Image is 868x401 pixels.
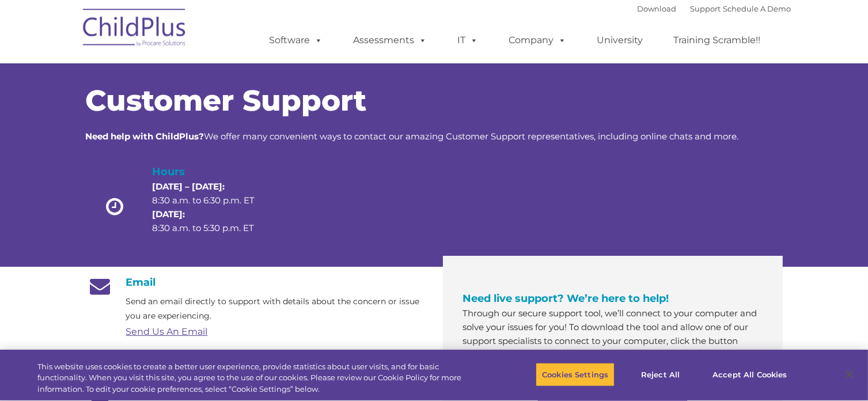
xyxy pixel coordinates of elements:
[126,294,426,323] p: Send an email directly to support with details about the concern or issue you are experiencing.
[723,4,791,13] a: Schedule A Demo
[342,29,439,52] a: Assessments
[662,29,772,52] a: Training Scramble!!
[638,4,677,13] a: Download
[706,362,793,387] button: Accept All Cookies
[446,29,490,52] a: IT
[258,29,335,52] a: Software
[86,276,426,289] h4: Email
[536,362,615,387] button: Cookies Settings
[691,4,721,13] a: Support
[86,131,204,142] strong: Need help with ChildPlus?
[37,361,477,395] div: This website uses cookies to create a better user experience, provide statistics about user visit...
[152,164,274,180] h4: Hours
[463,292,669,305] span: Need live support? We’re here to help!
[86,83,367,118] span: Customer Support
[152,209,185,220] strong: [DATE]:
[126,326,208,337] a: Send Us An Email
[624,362,696,387] button: Reject All
[77,1,192,58] img: ChildPlus by Procare Solutions
[837,362,862,387] button: Close
[586,29,655,52] a: University
[463,307,763,376] p: Through our secure support tool, we’ll connect to your computer and solve your issues for you! To...
[152,180,274,235] p: 8:30 a.m. to 6:30 p.m. ET 8:30 a.m. to 5:30 p.m. ET
[638,4,791,13] font: |
[86,131,739,142] span: We offer many convenient ways to contact our amazing Customer Support representatives, including ...
[498,29,578,52] a: Company
[152,181,225,192] strong: [DATE] – [DATE]:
